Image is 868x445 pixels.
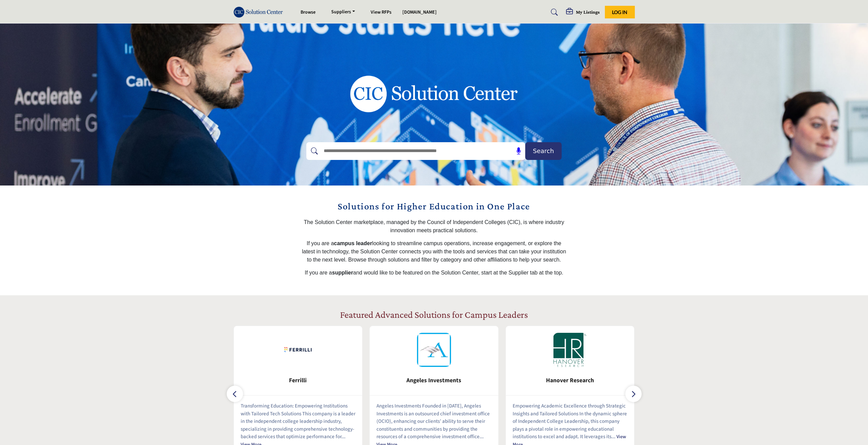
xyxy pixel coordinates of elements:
[301,9,316,16] a: Browse
[370,372,498,390] a: Angeles Investments
[402,9,437,16] a: [DOMAIN_NAME]
[334,240,372,246] strong: campus leader
[234,372,363,390] a: Ferrilli
[302,199,567,213] h2: Solutions for Higher Education in One Place
[553,333,587,367] img: Hanover Research
[341,433,345,440] span: ...
[525,142,562,160] button: Search
[234,6,287,18] img: Site Logo
[281,333,315,367] img: Ferrilli
[305,270,563,276] span: If you are a and would like to be featured on the Solution Center, start at the Supplier tab at t...
[612,9,627,15] span: Log In
[304,219,564,233] span: The Solution Center marketplace, managed by the Council of Independent Colleges (CIC), is where i...
[506,372,634,390] a: Hanover Research
[533,146,554,155] span: Search
[544,7,562,18] a: Search
[380,372,488,390] b: Angeles Investments
[480,433,484,440] span: ...
[611,433,615,440] span: ...
[516,372,624,390] b: Hanover Research
[605,6,635,18] button: Log In
[244,372,352,390] b: Ferrilli
[516,376,624,385] span: Hanover Research
[302,240,566,263] span: If you are a looking to streamline campus operations, increase engagement, or explore the latest ...
[327,49,541,138] img: image
[326,8,360,17] a: Suppliers
[576,9,600,15] h5: My Listings
[380,376,488,385] span: Angeles Investments
[340,309,528,321] h2: Featured Advanced Solutions for Campus Leaders
[244,376,352,385] span: Ferrilli
[332,270,353,276] strong: supplier
[566,8,600,16] div: My Listings
[417,333,451,367] img: Angeles Investments
[371,9,391,16] a: View RFPs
